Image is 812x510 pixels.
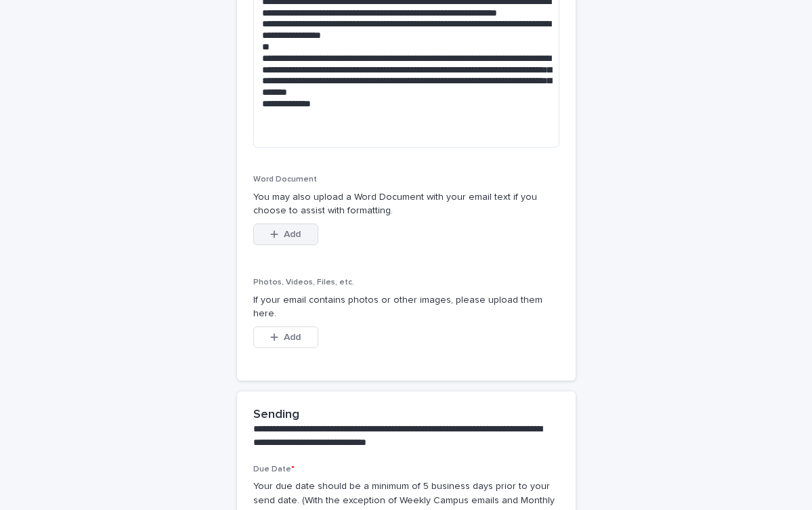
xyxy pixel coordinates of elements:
h2: Sending [253,408,299,423]
span: Word Document [253,175,317,184]
button: Add [253,224,318,245]
button: Add [253,326,318,348]
span: Add [284,230,301,239]
p: If your email contains photos or other images, please upload them here. [253,293,559,322]
span: Photos, Videos, Files, etc. [253,278,354,286]
span: Add [284,333,301,342]
p: You may also upload a Word Document with your email text if you choose to assist with formatting. [253,190,559,219]
span: Due Date [253,465,295,473]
